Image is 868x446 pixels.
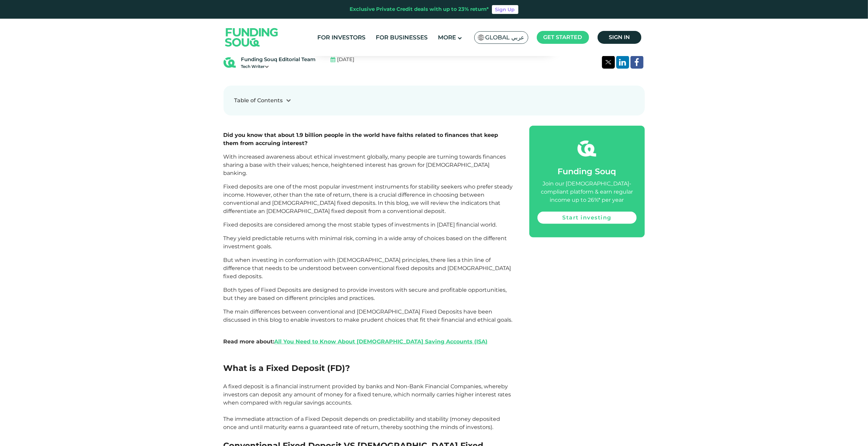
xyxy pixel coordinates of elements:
span: Global عربي [485,34,525,41]
img: SA Flag [478,35,484,40]
span: The main differences between conventional and [DEMOGRAPHIC_DATA] Fixed Deposits have been discuss... [224,308,513,323]
div: Exclusive Private Credit deals with up to 23% return* [350,5,489,13]
img: Blog Author [224,56,236,69]
div: Tech Writer [241,64,316,70]
strong: Read more about: [224,338,488,345]
div: Table of Contents [234,96,283,105]
div: Funding Souq Editorial Team [241,56,316,64]
a: For Investors [316,32,367,43]
span: Did you know that about 1.9 billion people in the world have faiths related to finances that keep... [224,132,498,146]
div: Join our [DEMOGRAPHIC_DATA]-compliant platform & earn regular income up to 26%* per year [537,180,637,204]
span: They yield predictable returns with minimal risk, coming in a wide array of choices based on the ... [224,235,507,250]
a: All You Need to Know About [DEMOGRAPHIC_DATA] Saving Accounts (ISA) [274,338,488,345]
span: Funding Souq [558,166,616,176]
span: But when investing in conformation with [DEMOGRAPHIC_DATA] principles, there lies a thin line of ... [224,257,511,280]
span: Both types of Fixed Deposits are designed to provide investors with secure and profitable opportu... [224,287,507,301]
span: What is a Fixed Deposit (FD)? [224,363,350,373]
span: With increased awareness about ethical investment globally, many people are turning towards finan... [224,154,506,176]
span: More [438,34,456,41]
img: Logo [218,20,285,54]
span: Get started [544,34,582,40]
span: Sign in [609,34,630,40]
a: For Businesses [374,32,429,43]
span: A fixed deposit is a financial instrument provided by banks and Non-Bank Financial Companies, whe... [224,383,511,430]
img: twitter [605,60,612,64]
span: Fixed deposits are considered among the most stable types of investments in [DATE] financial world. [224,221,497,228]
a: Sign in [598,31,641,44]
span: Fixed deposits are one of the most popular investment instruments for stability seekers who prefe... [224,183,513,214]
a: Sign Up [492,5,518,14]
img: fsicon [578,139,596,158]
span: [DATE] [337,56,355,64]
a: Start investing [537,212,637,224]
